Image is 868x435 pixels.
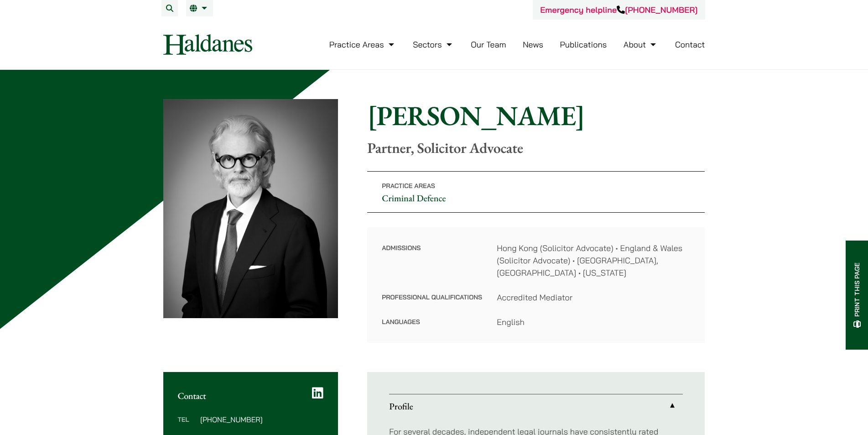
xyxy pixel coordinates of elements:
dt: Professional Qualifications [382,291,482,316]
h1: [PERSON_NAME] [367,99,705,132]
a: About [624,39,658,50]
a: Emergency helpline[PHONE_NUMBER] [540,5,697,15]
dd: Accredited Mediator [497,291,690,304]
a: Contact [675,39,705,50]
dt: Languages [382,316,482,328]
img: Logo of Haldanes [163,34,252,55]
dt: Tel [178,416,197,434]
a: Practice Areas [329,39,396,50]
a: Profile [389,394,683,418]
a: Publications [560,39,607,50]
dd: English [497,316,690,328]
dt: Admissions [382,242,482,291]
h2: Contact [178,390,324,401]
a: Our Team [471,39,506,50]
a: LinkedIn [312,387,323,399]
dd: Hong Kong (Solicitor Advocate) • England & Wales (Solicitor Advocate) • [GEOGRAPHIC_DATA], [GEOGR... [497,242,690,279]
a: Criminal Defence [382,192,446,204]
a: News [523,39,543,50]
span: Practice Areas [382,182,435,190]
a: EN [190,5,209,12]
a: Sectors [413,39,454,50]
p: Partner, Solicitor Advocate [367,139,705,157]
dd: [PHONE_NUMBER] [200,416,323,423]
